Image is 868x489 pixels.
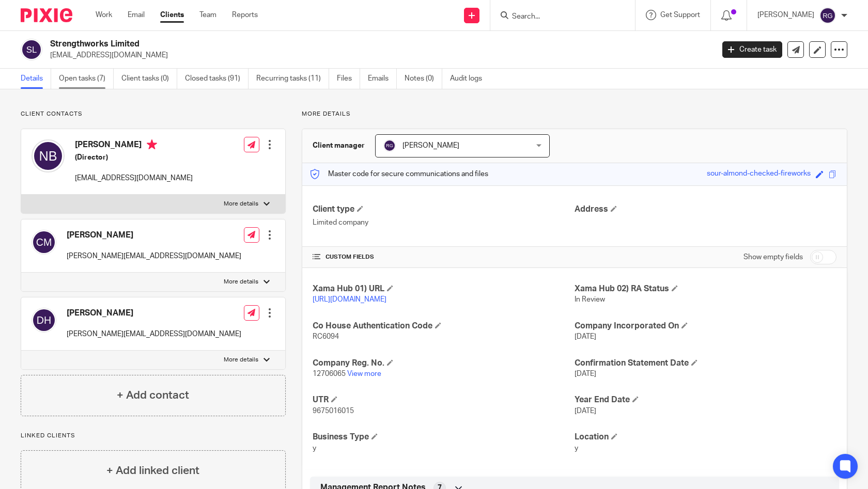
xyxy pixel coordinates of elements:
p: Master code for secure communications and files [310,169,488,179]
p: More details [224,356,258,364]
span: [DATE] [575,333,596,340]
a: Team [199,10,216,20]
a: [URL][DOMAIN_NAME] [313,296,386,303]
img: svg%3E [21,39,42,60]
h4: + Add linked client [106,463,199,479]
a: Emails [368,69,397,89]
a: Closed tasks (91) [185,69,249,89]
span: [DATE] [575,370,596,377]
h4: Year End Date [575,395,836,405]
span: RC6094 [313,333,339,340]
p: More details [224,200,258,208]
img: svg%3E [32,139,65,172]
a: Email [128,10,145,20]
img: svg%3E [32,308,56,333]
h4: Company Incorporated On [575,321,836,332]
img: svg%3E [32,230,56,255]
h3: Client manager [313,140,365,151]
h2: Strengthworks Limited [50,39,576,50]
span: 9675016015 [313,407,354,415]
p: More details [302,110,847,118]
span: y [313,445,316,452]
p: [EMAIL_ADDRESS][DOMAIN_NAME] [50,50,707,60]
a: View more [347,370,381,377]
a: Audit logs [450,69,490,89]
p: Client contacts [21,110,286,118]
a: Client tasks (0) [121,69,177,89]
p: [EMAIL_ADDRESS][DOMAIN_NAME] [75,173,193,183]
h4: Xama Hub 01) URL [313,283,575,294]
p: [PERSON_NAME] [757,10,814,20]
h4: Location [575,432,836,443]
p: Limited company [313,217,575,228]
h4: Co House Authentication Code [313,321,575,332]
span: [PERSON_NAME] [402,142,459,149]
h4: Business Type [313,432,575,443]
img: svg%3E [383,139,396,152]
i: Primary [147,139,157,150]
label: Show empty fields [743,252,803,262]
h4: Address [575,204,836,215]
span: Get Support [660,11,700,19]
p: More details [224,278,258,286]
p: Linked clients [21,432,286,440]
span: 12706065 [313,370,346,377]
span: [DATE] [575,407,596,415]
img: Pixie [21,8,72,22]
a: Work [96,10,112,20]
h4: UTR [313,395,575,405]
a: Create task [722,41,782,58]
p: [PERSON_NAME][EMAIL_ADDRESS][DOMAIN_NAME] [67,329,241,339]
h5: (Director) [75,152,193,163]
input: Search [511,12,604,22]
p: [PERSON_NAME][EMAIL_ADDRESS][DOMAIN_NAME] [67,251,241,261]
a: Details [21,69,51,89]
h4: Confirmation Statement Date [575,358,836,369]
a: Reports [232,10,258,20]
span: y [575,445,578,452]
h4: [PERSON_NAME] [75,139,193,152]
a: Recurring tasks (11) [256,69,329,89]
h4: Company Reg. No. [313,358,575,369]
h4: [PERSON_NAME] [67,230,241,241]
a: Files [337,69,360,89]
img: svg%3E [819,7,836,24]
a: Open tasks (7) [59,69,114,89]
a: Clients [160,10,184,20]
h4: + Add contact [117,387,189,403]
span: In Review [575,296,605,303]
h4: Xama Hub 02) RA Status [575,283,836,294]
h4: CUSTOM FIELDS [313,253,575,261]
h4: [PERSON_NAME] [67,308,241,319]
a: Notes (0) [405,69,442,89]
div: sour-almond-checked-fireworks [707,168,811,180]
h4: Client type [313,204,575,215]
